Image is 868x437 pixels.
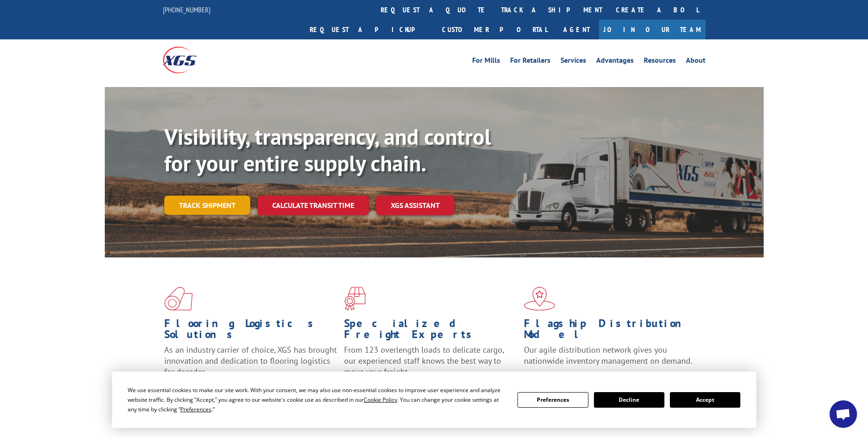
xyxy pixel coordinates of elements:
div: Cookie Consent Prompt [112,371,756,428]
a: Services [561,57,586,67]
button: Preferences [518,392,588,408]
button: Decline [594,392,664,408]
a: Open chat [830,400,857,428]
a: XGS ASSISTANT [376,196,454,215]
a: [PHONE_NUMBER] [163,5,210,14]
span: Preferences [180,405,211,413]
h1: Flagship Distribution Model [524,318,697,344]
h1: Flooring Logistics Solutions [164,318,337,344]
img: xgs-icon-flagship-distribution-model-red [524,287,555,311]
a: About [686,57,706,67]
span: Cookie Policy [364,396,397,404]
a: Join Our Team [599,20,706,39]
a: Request a pickup [303,20,435,39]
a: For Retailers [510,57,550,67]
a: Resources [644,57,676,67]
h1: Specialized Freight Experts [344,318,517,344]
img: xgs-icon-total-supply-chain-intelligence-red [164,287,193,311]
b: Visibility, transparency, and control for your entire supply chain. [164,122,491,177]
a: Calculate transit time [258,196,369,215]
a: Agent [554,20,599,39]
a: Advantages [596,57,634,67]
p: From 123 overlength loads to delicate cargo, our experienced staff knows the best way to move you... [344,344,517,385]
a: For Mills [472,57,500,67]
span: As an industry carrier of choice, XGS has brought innovation and dedication to flooring logistics... [164,344,337,377]
button: Accept [670,392,740,408]
span: Our agile distribution network gives you nationwide inventory management on demand. [524,344,692,366]
a: Customer Portal [435,20,554,39]
a: Track shipment [164,196,250,215]
div: We use essential cookies to make our site work. With your consent, we may also use non-essential ... [128,385,507,414]
img: xgs-icon-focused-on-flooring-red [344,287,366,311]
